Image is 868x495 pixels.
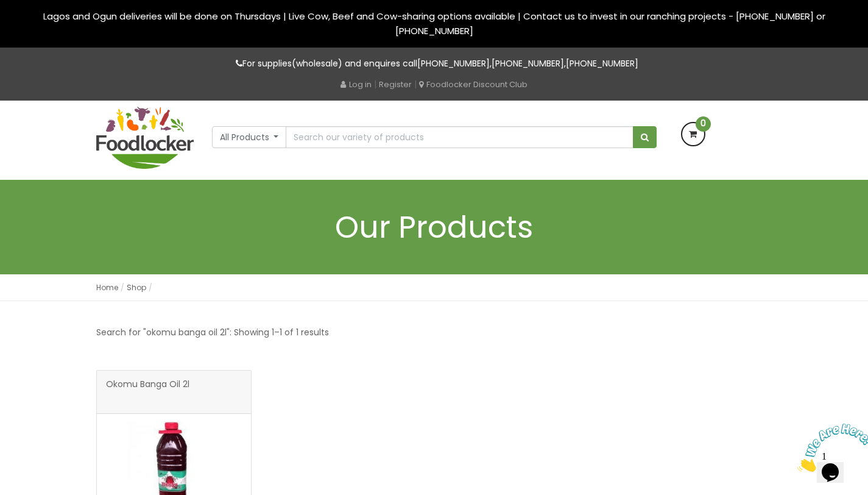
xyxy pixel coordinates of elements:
[286,126,633,148] input: Search our variety of products
[419,79,528,90] a: Foodlocker Discount Club
[5,5,10,15] span: 1
[106,380,189,404] span: Okomu Banga Oil 2l
[96,57,772,71] p: For supplies(wholesale) and enquires call , ,
[417,57,490,69] a: [PHONE_NUMBER]
[374,78,376,90] span: |
[96,326,329,340] p: Search for "okomu banga oil 2l": Showing 1–1 of 1 results
[414,78,417,90] span: |
[340,79,372,90] a: Log in
[96,107,194,169] img: FoodLocker
[566,57,638,69] a: [PHONE_NUMBER]
[492,57,564,69] a: [PHONE_NUMBER]
[212,126,287,148] button: All Products
[96,282,118,293] a: Home
[696,116,711,132] span: 0
[379,79,412,90] a: Register
[5,5,80,53] img: Chat attention grabber
[792,419,868,477] iframe: chat widget
[96,210,772,244] h1: Our Products
[43,10,825,37] span: Lagos and Ogun deliveries will be done on Thursdays | Live Cow, Beef and Cow-sharing options avai...
[127,282,146,293] a: Shop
